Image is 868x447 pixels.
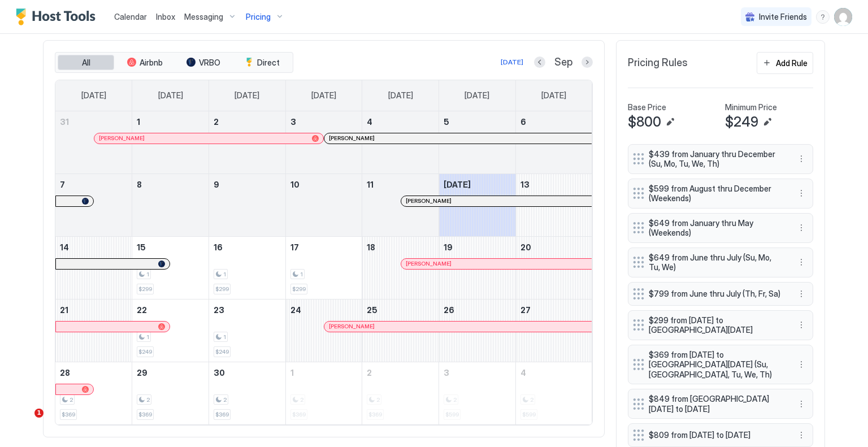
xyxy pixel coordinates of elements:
div: menu [795,318,808,332]
div: menu [795,358,808,371]
span: 14 [60,242,69,252]
span: VRBO [199,58,220,68]
span: 1 [223,333,226,341]
a: Wednesday [300,80,348,111]
a: September 12, 2025 [439,174,515,195]
button: Edit [761,115,774,129]
a: Saturday [530,80,578,111]
span: 2 [146,396,150,403]
span: 31 [60,117,69,127]
span: 4 [520,368,526,377]
span: 8 [137,180,142,189]
td: September 30, 2025 [209,362,285,424]
div: menu [795,221,808,235]
td: September 20, 2025 [515,236,592,299]
div: menu [795,287,808,301]
span: $799 from June thru July (Th, Fr, Sa) [649,289,783,299]
a: September 6, 2025 [516,111,592,132]
td: September 2, 2025 [209,111,285,174]
a: September 18, 2025 [362,237,439,258]
div: User profile [834,8,852,26]
span: Base Price [628,102,666,112]
span: 2 [214,117,219,127]
a: September 11, 2025 [362,174,439,195]
span: 2 [367,368,372,377]
a: Calendar [114,11,147,23]
td: September 18, 2025 [362,236,439,299]
span: 9 [214,180,219,189]
div: [PERSON_NAME] [329,323,587,330]
span: 28 [60,368,70,377]
a: October 3, 2025 [439,362,515,383]
span: 23 [214,305,224,315]
div: menu [795,255,808,269]
button: All [58,55,114,71]
span: [PERSON_NAME] [99,134,145,142]
span: 11 [367,180,374,189]
span: All [82,58,90,68]
div: menu [816,10,830,24]
td: October 2, 2025 [362,362,439,424]
span: 3 [444,368,449,377]
span: 26 [444,305,454,315]
td: September 23, 2025 [209,299,285,362]
span: Calendar [114,12,147,21]
div: menu [795,397,808,411]
a: September 30, 2025 [209,362,285,383]
span: Minimum Price [725,102,777,112]
td: September 6, 2025 [515,111,592,174]
div: menu [795,186,808,200]
td: September 8, 2025 [132,173,209,236]
span: [PERSON_NAME] [329,323,375,330]
span: $649 from June thru July (Su, Mo, Tu, We) [649,253,783,272]
span: $599 from August thru December (Weekends) [649,184,783,203]
div: [PERSON_NAME] [99,134,319,142]
a: September 19, 2025 [439,237,515,258]
a: September 22, 2025 [132,300,209,320]
div: tab-group [55,52,293,73]
span: [PERSON_NAME] [329,134,375,142]
a: September 24, 2025 [286,300,362,320]
span: Direct [257,58,280,68]
button: More options [795,428,808,442]
a: September 13, 2025 [516,174,592,195]
span: Messaging [184,12,223,22]
a: September 28, 2025 [55,362,132,383]
a: September 25, 2025 [362,300,439,320]
span: $800 [628,114,661,131]
span: 20 [520,242,531,252]
span: Pricing Rules [628,57,688,70]
span: 3 [290,117,296,127]
span: $649 from January thru May (Weekends) [649,218,783,238]
a: September 21, 2025 [55,300,132,320]
div: menu [795,152,808,166]
a: September 20, 2025 [516,237,592,258]
span: $299 [292,285,306,293]
span: 17 [290,242,299,252]
span: $249 [138,348,152,355]
a: September 10, 2025 [286,174,362,195]
span: [PERSON_NAME] [406,260,452,267]
a: September 14, 2025 [55,237,132,258]
a: October 4, 2025 [516,362,592,383]
td: October 4, 2025 [515,362,592,424]
div: Host Tools Logo [16,8,101,25]
span: 10 [290,180,300,189]
a: Sunday [70,80,118,111]
button: More options [795,255,808,269]
span: $299 from [DATE] to [GEOGRAPHIC_DATA][DATE] [649,315,783,335]
td: September 21, 2025 [55,299,132,362]
span: 22 [137,305,147,315]
a: Tuesday [223,80,271,111]
button: More options [795,287,808,301]
a: October 2, 2025 [362,362,439,383]
td: October 1, 2025 [285,362,362,424]
td: October 3, 2025 [439,362,516,424]
iframe: Intercom live chat [11,409,38,436]
span: Airbnb [140,58,163,68]
span: 1 [146,271,149,278]
span: $369 [215,411,229,418]
span: $369 from [DATE] to [GEOGRAPHIC_DATA][DATE] (Su, [GEOGRAPHIC_DATA], Tu, We, Th) [649,350,783,380]
span: 1 [137,117,140,127]
div: [PERSON_NAME] [406,260,587,267]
